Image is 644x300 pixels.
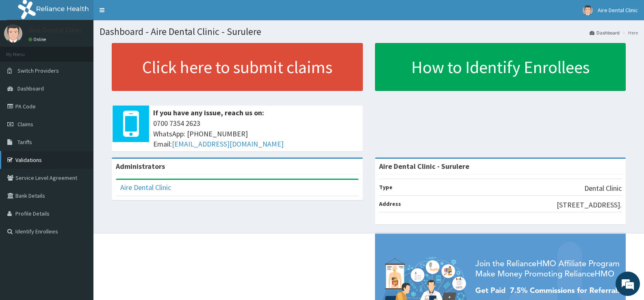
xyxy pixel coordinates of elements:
span: Dashboard [17,85,44,92]
strong: Aire Dental Clinic - Surulere [379,162,469,171]
p: [STREET_ADDRESS]. [557,200,622,210]
b: If you have any issue, reach us on: [153,108,264,117]
span: Tariffs [17,138,32,146]
b: Administrators [116,162,165,171]
a: Click here to submit claims [112,43,363,91]
span: Claims [17,121,33,128]
p: Aire Dental Clinic [28,26,82,34]
a: Dashboard [590,29,620,36]
b: Address [379,200,401,207]
img: User Image [4,24,22,43]
img: User Image [583,5,593,15]
b: Type [379,183,392,191]
p: Dental Clinic [584,183,622,194]
span: Aire Dental Clinic [598,6,638,14]
a: Aire Dental Clinic [120,183,171,192]
a: How to Identify Enrollees [375,43,626,91]
li: Here [620,29,638,36]
span: Switch Providers [17,67,59,74]
span: 0700 7354 2623 WhatsApp: [PHONE_NUMBER] Email: [153,118,359,149]
a: [EMAIL_ADDRESS][DOMAIN_NAME] [172,139,284,149]
a: Online [28,37,48,42]
h1: Dashboard - Aire Dental Clinic - Surulere [100,26,638,37]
